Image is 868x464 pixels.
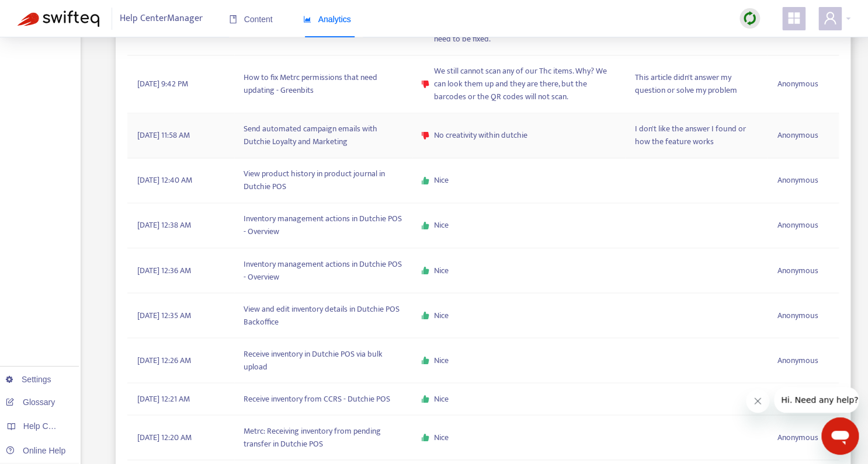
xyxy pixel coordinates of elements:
[137,264,190,277] span: [DATE] 12:36 AM
[421,131,429,139] span: dislike
[777,309,818,322] span: Anonymous
[434,65,616,103] span: We still cannot scan any of our Thc items. Why? We can look them up and they are there, but the b...
[137,354,190,367] span: [DATE] 12:26 AM
[774,387,859,413] iframe: Message from company
[137,78,188,90] span: [DATE] 9:42 PM
[434,309,449,322] span: Nice
[421,80,429,88] span: dislike
[229,15,273,24] span: Content
[821,417,859,455] iframe: Button to launch messaging window
[120,8,203,30] span: Help Center Manager
[823,11,837,25] span: user
[234,415,412,460] td: Metrc: Receiving inventory from pending transfer in Dutchie POS
[421,395,429,403] span: like
[421,266,429,274] span: like
[303,15,311,23] span: area-chart
[635,123,759,148] span: I don't like the answer I found or how the feature works
[137,219,190,232] span: [DATE] 12:38 AM
[6,446,65,455] a: Online Help
[421,356,429,364] span: like
[234,248,412,293] td: Inventory management actions in Dutchie POS - Overview
[234,383,412,415] td: Receive inventory from CCRS - Dutchie POS
[234,55,412,113] td: How to fix Metrc permissions that need updating - Greenbits
[434,174,449,187] span: Nice
[434,129,527,142] span: No creativity within dutchie
[421,433,429,441] span: like
[777,174,818,187] span: Anonymous
[6,397,55,407] a: Glossary
[234,113,412,158] td: Send automated campaign emails with Dutchie Loyalty and Marketing
[137,431,191,444] span: [DATE] 12:20 AM
[434,264,449,277] span: Nice
[234,338,412,383] td: Receive inventory in Dutchie POS via bulk upload
[635,71,759,97] span: This article didn't answer my question or solve my problem
[137,174,192,187] span: [DATE] 12:40 AM
[777,129,818,142] span: Anonymous
[787,11,801,25] span: appstore
[777,219,818,232] span: Anonymous
[742,11,757,26] img: sync.dc5367851b00ba804db3.png
[777,78,818,90] span: Anonymous
[137,129,189,142] span: [DATE] 11:58 AM
[234,158,412,203] td: View product history in product journal in Dutchie POS
[777,354,818,367] span: Anonymous
[303,15,351,24] span: Analytics
[434,354,449,367] span: Nice
[777,264,818,277] span: Anonymous
[6,375,51,384] a: Settings
[234,203,412,248] td: Inventory management actions in Dutchie POS - Overview
[137,309,190,322] span: [DATE] 12:35 AM
[137,392,189,405] span: [DATE] 12:21 AM
[434,431,449,444] span: Nice
[18,11,99,27] img: Swifteq
[777,431,818,444] span: Anonymous
[23,421,71,431] span: Help Centers
[421,176,429,184] span: like
[229,15,237,23] span: book
[234,293,412,338] td: View and edit inventory details in Dutchie POS Backoffice
[434,392,449,405] span: Nice
[421,311,429,319] span: like
[434,219,449,232] span: Nice
[421,221,429,229] span: like
[746,389,769,413] iframe: Close message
